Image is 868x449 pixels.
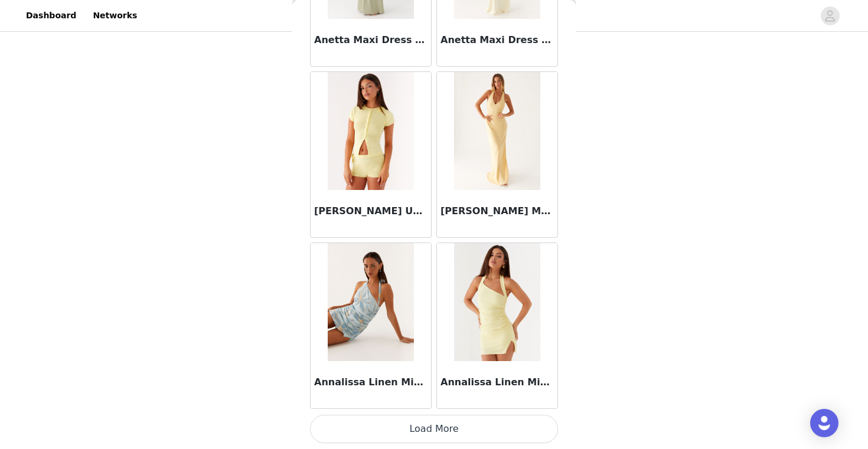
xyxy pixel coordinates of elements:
[810,409,838,437] div: Open Intercom Messenger
[86,2,144,29] a: Networks
[310,415,558,443] button: Load More
[314,33,428,47] h3: Anetta Maxi Dress - Sage
[19,2,83,29] a: Dashboard
[440,204,554,218] h3: [PERSON_NAME] Maxi Dress - Yellow
[824,6,836,25] div: avatar
[314,375,428,389] h3: Annalissa Linen Mini Dress - Opulent Blue
[328,243,413,361] img: Annalissa Linen Mini Dress - Opulent Blue
[328,72,413,190] img: Angela Button Up Knit Top - Yellow
[314,204,428,218] h3: [PERSON_NAME] Up Knit Top - Yellow
[454,243,540,361] img: Annalissa Linen Mini Dress - Yellow
[440,33,554,47] h3: Anetta Maxi Dress - Yellow
[454,72,540,190] img: Angie Maxi Dress - Yellow
[440,375,554,389] h3: Annalissa Linen Mini Dress - Yellow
